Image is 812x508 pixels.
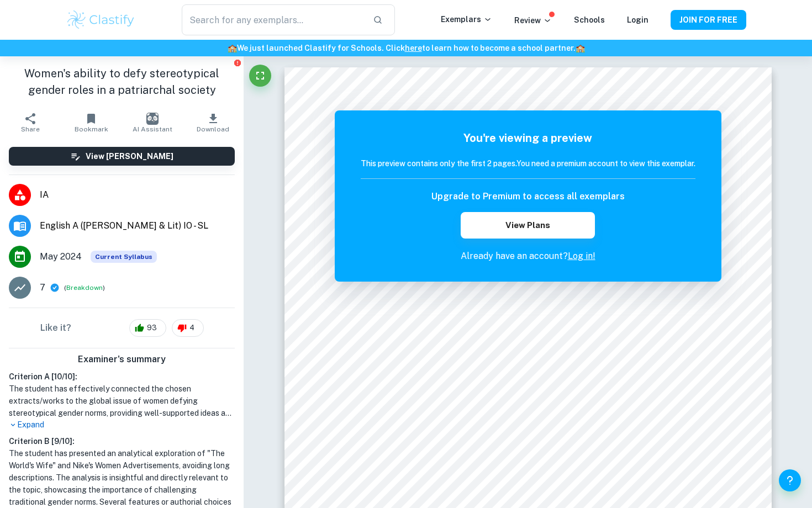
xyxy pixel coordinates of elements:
[40,250,82,263] span: May 2024
[122,107,183,138] button: AI Assistant
[182,4,364,35] input: Search for any exemplars...
[40,281,45,294] p: 7
[40,219,235,232] span: English A ([PERSON_NAME] & Lit) IO - SL
[671,10,746,30] button: JOIN FOR FREE
[431,190,625,203] h6: Upgrade to Premium to access all exemplars
[9,371,235,383] h6: Criterion A [ 10 / 10 ]:
[86,150,173,162] h6: View [PERSON_NAME]
[172,319,204,337] div: 4
[183,107,244,138] button: Download
[576,44,585,52] span: 🏫
[779,469,801,491] button: Help and Feedback
[183,322,201,334] span: 4
[64,283,105,293] span: ( )
[4,353,239,366] h6: Examiner's summary
[146,113,159,125] img: AI Assistant
[61,107,122,138] button: Bookmark
[91,251,157,263] span: Current Syllabus
[405,44,422,52] a: here
[568,251,595,261] a: Log in!
[129,319,166,337] div: 93
[228,44,237,52] span: 🏫
[197,125,229,133] span: Download
[9,383,235,419] h1: The student has effectively connected the chosen extracts/works to the global issue of women defy...
[9,65,235,98] h1: Women's ability to defy stereotypical gender roles in a patriarchal society
[66,9,136,31] img: Clastify logo
[9,435,235,447] h6: Criterion B [ 9 / 10 ]:
[2,42,810,54] h6: We just launched Clastify for Schools. Click to learn how to become a school partner.
[9,419,235,431] p: Expand
[21,125,40,133] span: Share
[75,125,108,133] span: Bookmark
[40,188,235,202] span: IA
[627,15,648,24] a: Login
[141,322,163,334] span: 93
[461,212,594,239] button: View Plans
[361,250,695,263] p: Already have an account?
[361,157,695,170] h6: This preview contains only the first 2 pages. You need a premium account to view this exemplar.
[40,321,71,335] h6: Like it?
[574,15,605,24] a: Schools
[9,147,235,166] button: View [PERSON_NAME]
[441,13,492,25] p: Exemplars
[91,251,157,263] div: This exemplar is based on the current syllabus. Feel free to refer to it for inspiration/ideas wh...
[133,125,172,133] span: AI Assistant
[249,65,271,87] button: Fullscreen
[361,130,695,146] h5: You're viewing a preview
[514,14,552,27] p: Review
[233,59,241,67] button: Report issue
[66,283,103,293] button: Breakdown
